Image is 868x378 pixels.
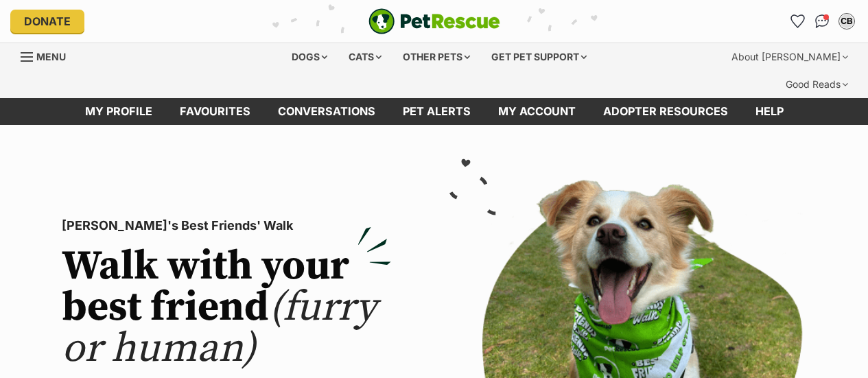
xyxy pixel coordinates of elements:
a: Favourites [786,10,808,32]
a: Conversations [811,10,833,32]
a: conversations [264,98,389,125]
a: Donate [10,10,84,33]
ul: Account quick links [786,10,858,32]
a: PetRescue [368,8,500,34]
a: Adopter resources [589,98,742,125]
div: CB [840,14,854,28]
a: Help [742,98,797,125]
div: Get pet support [482,43,596,71]
div: Good Reads [776,71,858,98]
a: Menu [21,43,75,68]
div: Cats [339,43,391,71]
a: Pet alerts [389,98,484,125]
img: chat-41dd97257d64d25036548639549fe6c8038ab92f7586957e7f3b1b290dea8141.svg [815,14,830,28]
div: Dogs [282,43,337,71]
span: (furry or human) [62,282,377,375]
p: [PERSON_NAME]'s Best Friends' Walk [62,216,391,235]
div: Other pets [393,43,480,71]
a: My profile [71,98,166,125]
span: Menu [36,51,66,62]
img: logo-e224e6f780fb5917bec1dbf3a21bbac754714ae5b6737aabdf751b685950b380.svg [368,8,500,34]
button: My account [836,10,858,32]
a: Favourites [166,98,264,125]
h2: Walk with your best friend [62,246,391,370]
a: My account [484,98,589,125]
div: About [PERSON_NAME] [722,43,858,71]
